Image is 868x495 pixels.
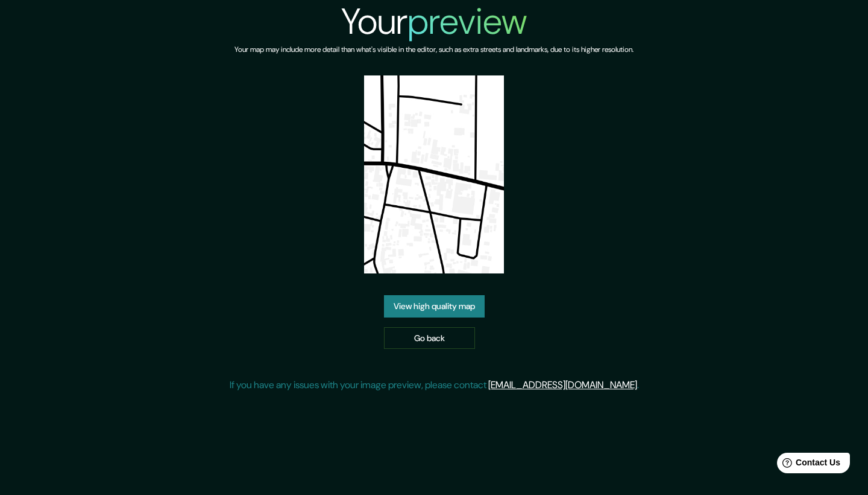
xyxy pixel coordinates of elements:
[364,75,504,273] img: created-map-preview
[384,327,475,350] a: Go back
[761,448,855,482] iframe: Help widget launcher
[488,378,637,391] a: [EMAIL_ADDRESS][DOMAIN_NAME]
[230,378,639,392] p: If you have any issues with your image preview, please contact .
[384,295,485,318] a: View high quality map
[234,43,634,56] h6: Your map may include more detail than what's visible in the editor, such as extra streets and lan...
